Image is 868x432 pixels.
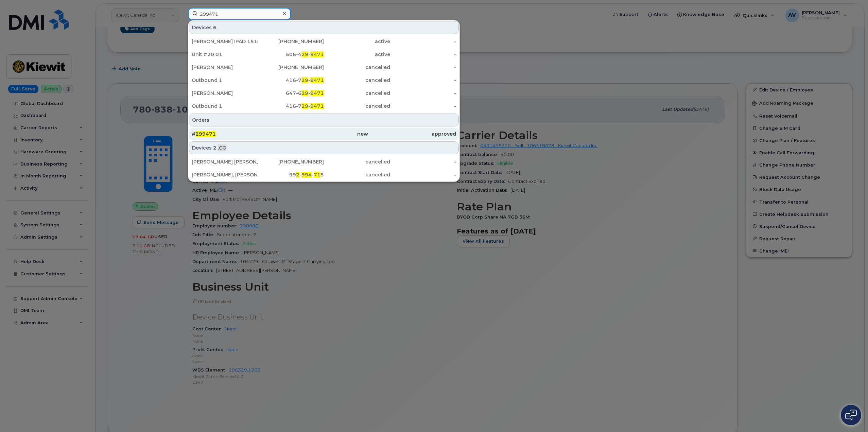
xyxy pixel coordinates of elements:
div: - [390,171,456,178]
span: .CO [218,144,226,151]
span: 29 [301,51,308,57]
div: - [390,38,456,45]
span: 2 [213,144,216,151]
div: cancelled [324,64,390,71]
div: cancelled [324,77,390,84]
a: Outbound 1416-729-9471cancelled- [189,74,459,86]
div: - [390,158,456,165]
input: Find something... [188,8,291,20]
div: 416-7 - [258,103,324,109]
div: [PERSON_NAME], [PERSON_NAME] [192,171,258,178]
div: 506-4 - [258,51,324,58]
div: - [390,103,456,109]
span: 994 [301,172,312,178]
div: [PHONE_NUMBER] [258,158,324,165]
div: Orders [189,114,459,126]
a: [PERSON_NAME], [PERSON_NAME]992-994-715cancelled- [189,169,459,181]
div: - [390,90,456,97]
div: [PERSON_NAME] [192,64,258,71]
span: 29 [301,77,308,83]
div: Unit #20 01 [192,51,258,58]
div: cancelled [324,103,390,109]
div: Devices [189,141,459,154]
div: Outbound 1 [192,103,258,109]
div: [PHONE_NUMBER] [258,64,324,71]
div: cancelled [324,90,390,97]
span: 9471 [310,103,324,109]
span: 29 [301,90,308,96]
div: [PERSON_NAME] [192,90,258,97]
a: Outbound 1416-729-9471cancelled- [189,100,459,112]
div: 99 - - 5 [258,171,324,178]
span: 9471 [310,51,324,57]
span: 9471 [310,90,324,96]
div: cancelled [324,171,390,178]
div: Outbound 1 [192,77,258,84]
div: [PHONE_NUMBER] [258,38,324,45]
div: active [324,51,390,58]
div: [PERSON_NAME] IPAD 15107 [192,38,258,45]
span: 6 [213,24,216,31]
div: 647-6 - [258,90,324,97]
a: [PERSON_NAME][PHONE_NUMBER]cancelled- [189,61,459,73]
span: 29 [301,103,308,109]
a: [PERSON_NAME] IPAD 15107[PHONE_NUMBER]active- [189,35,459,48]
img: Open chat [845,410,857,420]
div: active [324,38,390,45]
div: - [390,64,456,71]
div: # [192,131,280,137]
a: [PERSON_NAME] [PERSON_NAME][PHONE_NUMBER]cancelled- [189,156,459,168]
div: new [280,131,368,137]
a: Unit #20 01506-429-9471active- [189,48,459,61]
span: 9471 [310,77,324,83]
div: cancelled [324,158,390,165]
div: Devices [189,21,459,34]
div: - [390,51,456,58]
div: - [390,77,456,84]
span: 71 [314,172,320,178]
div: [PERSON_NAME] [PERSON_NAME] [192,158,258,165]
a: #299471newapproved [189,128,459,140]
div: approved [368,131,456,137]
span: 299471 [195,131,216,137]
a: [PERSON_NAME]647-629-9471cancelled- [189,87,459,99]
div: 416-7 - [258,77,324,84]
span: 2 [296,172,299,178]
